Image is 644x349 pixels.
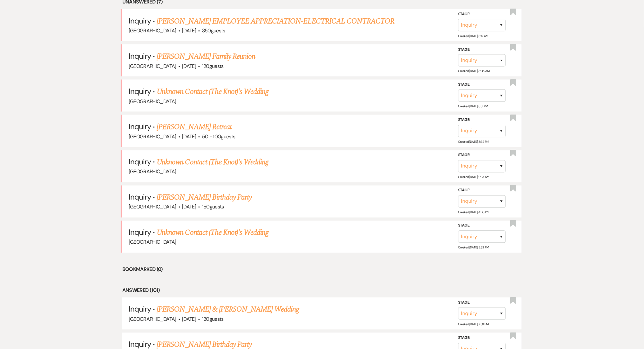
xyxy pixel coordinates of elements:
span: [DATE] [182,133,196,140]
a: Unknown Contact (The Knot)'s Wedding [157,157,268,168]
span: [GEOGRAPHIC_DATA] [129,27,176,34]
label: Stage: [458,11,506,18]
span: Inquiry [129,122,151,131]
a: [PERSON_NAME] Retreat [157,121,232,133]
a: [PERSON_NAME] & [PERSON_NAME] Wedding [157,304,299,315]
span: [GEOGRAPHIC_DATA] [129,316,176,323]
span: Inquiry [129,16,151,26]
span: [DATE] [182,204,196,210]
span: 50 - 100 guests [202,133,235,140]
span: Created: [DATE] 7:58 PM [458,322,489,326]
span: [DATE] [182,27,196,34]
span: Created: [DATE] 3:32 PM [458,246,489,250]
label: Stage: [458,152,506,159]
span: 120 guests [202,316,224,323]
span: Inquiry [129,304,151,314]
span: [GEOGRAPHIC_DATA] [129,98,176,105]
label: Stage: [458,46,506,53]
a: [PERSON_NAME] EMPLOYEE APPRECIATION-ELECTRICAL CONTRACTOR [157,16,394,27]
a: [PERSON_NAME] Family Reunion [157,51,255,62]
span: [GEOGRAPHIC_DATA] [129,168,176,175]
span: 350 guests [202,27,225,34]
a: Unknown Contact (The Knot)'s Wedding [157,227,268,239]
span: Inquiry [129,157,151,167]
span: [DATE] [182,316,196,323]
span: [GEOGRAPHIC_DATA] [129,133,176,140]
label: Stage: [458,187,506,194]
label: Stage: [458,222,506,229]
span: 150 guests [202,204,224,210]
span: Created: [DATE] 9:33 AM [458,175,489,179]
span: Created: [DATE] 6:41 AM [458,34,488,38]
span: Created: [DATE] 8:31 PM [458,104,488,109]
span: Inquiry [129,86,151,96]
span: [DATE] [182,63,196,69]
label: Stage: [458,335,506,342]
span: [GEOGRAPHIC_DATA] [129,63,176,69]
span: Inquiry [129,51,151,61]
label: Stage: [458,300,506,306]
span: Created: [DATE] 3:34 PM [458,140,489,144]
span: Created: [DATE] 4:50 PM [458,210,489,214]
li: Answered (101) [122,286,522,295]
span: 120 guests [202,63,224,69]
a: Unknown Contact (The Knot)'s Wedding [157,86,268,97]
span: Inquiry [129,192,151,202]
li: Bookmarked (0) [122,266,522,274]
span: [GEOGRAPHIC_DATA] [129,239,176,246]
span: Inquiry [129,227,151,237]
label: Stage: [458,82,506,89]
label: Stage: [458,117,506,124]
span: Created: [DATE] 3:05 AM [458,69,490,73]
span: [GEOGRAPHIC_DATA] [129,204,176,210]
a: [PERSON_NAME] Birthday Party [157,192,252,203]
